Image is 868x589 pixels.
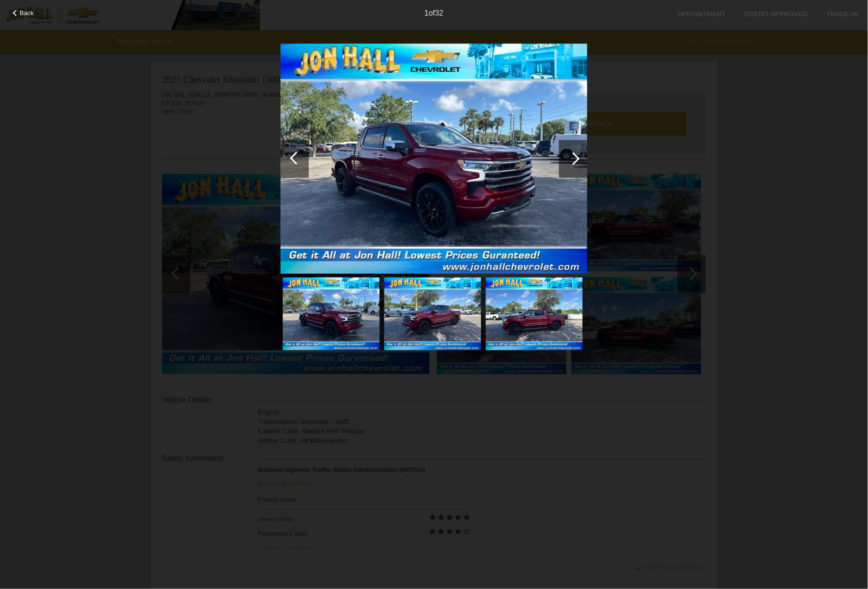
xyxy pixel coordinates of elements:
span: Back [20,9,34,17]
img: 2.jpg [384,277,481,350]
a: Appointment [678,10,726,17]
span: 32 [435,9,443,17]
span: 1 [425,9,429,17]
a: Credit Approved [745,10,808,17]
img: 3.jpg [486,277,583,350]
img: 1.jpg [283,277,380,350]
a: Trade-In [827,10,859,17]
img: 1.jpg [281,43,587,274]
